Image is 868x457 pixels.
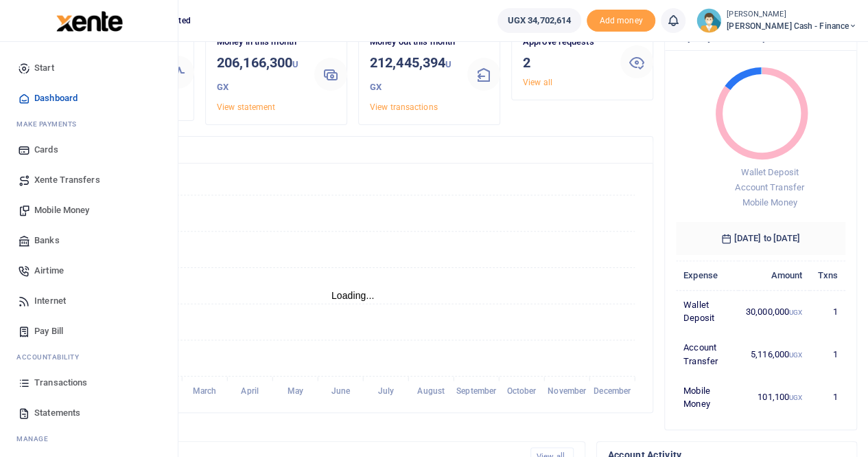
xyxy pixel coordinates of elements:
[55,15,123,25] a: logo-small logo-large logo-large
[64,142,642,157] h4: Transactions Overview
[676,333,738,376] td: Account Transfer
[23,119,77,129] span: ake Payments
[417,386,445,396] tspan: August
[287,386,303,396] tspan: May
[738,333,810,376] td: 5,116,000
[810,260,845,290] th: Txns
[56,11,123,32] img: logo-large
[456,386,497,396] tspan: September
[508,14,571,27] span: UGX 34,702,614
[789,309,802,316] small: UGX
[11,346,167,368] li: Ac
[676,260,738,290] th: Expense
[789,394,802,401] small: UGX
[676,376,738,419] td: Mobile Money
[241,386,259,396] tspan: April
[27,352,79,362] span: countability
[11,165,167,195] a: Xente Transfers
[11,53,167,83] a: Start
[11,113,167,135] li: M
[11,316,167,346] a: Pay Bill
[34,234,60,247] span: Banks
[548,386,587,396] tspan: November
[217,52,303,98] h3: 206,166,300
[11,428,167,449] li: M
[497,8,581,33] a: UGX 34,702,614
[331,290,375,301] text: Loading...
[11,83,167,113] a: Dashboard
[587,10,655,32] li: Toup your wallet
[34,91,78,105] span: Dashboard
[587,10,655,32] span: Add money
[594,386,631,396] tspan: December
[810,333,845,376] td: 1
[377,386,393,396] tspan: July
[217,102,275,112] a: View statement
[34,376,87,390] span: Transactions
[34,61,54,75] span: Start
[742,197,797,208] span: Mobile Money
[523,52,609,73] h3: 2
[523,35,609,49] p: Approve requests
[217,59,298,92] small: UGX
[738,290,810,333] td: 30,000,000
[727,9,857,21] small: [PERSON_NAME]
[11,135,167,165] a: Cards
[789,351,802,359] small: UGX
[492,8,587,33] li: Wallet ballance
[193,386,217,396] tspan: March
[507,386,537,396] tspan: October
[370,35,456,49] p: Money out this month
[34,173,100,187] span: Xente Transfers
[34,406,80,420] span: Statements
[331,386,350,396] tspan: June
[740,167,798,177] span: Wallet Deposit
[676,290,738,333] td: Wallet Deposit
[810,376,845,419] td: 1
[587,14,655,25] a: Add money
[696,8,721,33] img: profile-user
[676,222,845,255] h6: [DATE] to [DATE]
[696,8,857,33] a: profile-user [PERSON_NAME] [PERSON_NAME] Cash - Finance
[810,290,845,333] td: 1
[370,102,438,112] a: View transactions
[34,294,66,308] span: Internet
[370,59,451,92] small: UGX
[727,20,857,32] span: [PERSON_NAME] Cash - Finance
[11,368,167,398] a: Transactions
[735,182,804,192] span: Account Transfer
[11,195,167,225] a: Mobile Money
[11,225,167,256] a: Banks
[738,376,810,419] td: 101,100
[370,52,456,98] h3: 212,445,394
[523,78,552,87] a: View all
[34,264,64,278] span: Airtime
[11,398,167,428] a: Statements
[34,143,58,157] span: Cards
[11,256,167,286] a: Airtime
[217,35,303,49] p: Money in this month
[738,260,810,290] th: Amount
[34,324,63,338] span: Pay Bill
[11,286,167,316] a: Internet
[23,434,49,444] span: anage
[34,203,89,217] span: Mobile Money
